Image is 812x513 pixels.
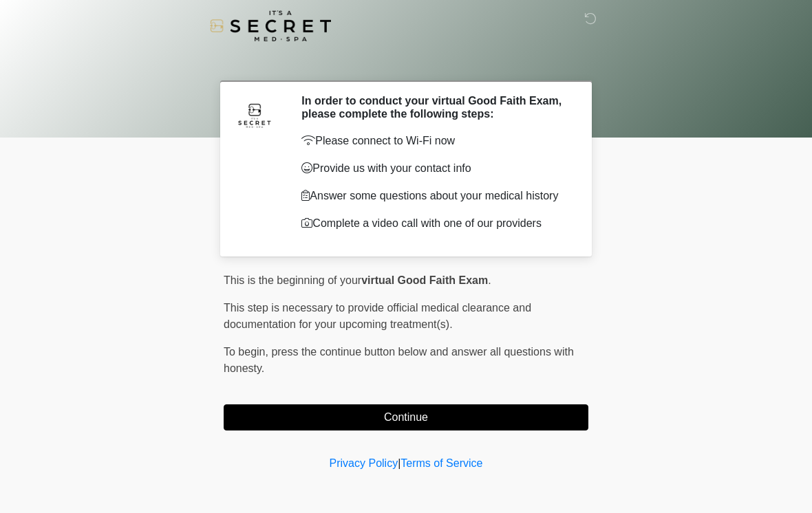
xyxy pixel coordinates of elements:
[224,404,588,430] button: Continue
[224,302,531,330] span: This step is necessary to provide official medical clearance and documentation for your upcoming ...
[224,346,271,358] span: To begin,
[224,346,574,374] span: press the continue button below and answer all questions with honesty.
[301,133,568,149] p: Please connect to Wi-Fi now
[361,274,488,286] strong: virtual Good Faith Exam
[301,160,568,177] p: Provide us with your contact info
[234,94,275,135] img: Agent Avatar
[488,274,491,286] span: .
[330,457,398,469] a: Privacy Policy
[400,457,482,469] a: Terms of Service
[301,94,568,120] h2: In order to conduct your virtual Good Faith Exam, please complete the following steps:
[398,457,400,469] a: |
[213,50,599,75] h1: ‎ ‎
[224,274,361,286] span: This is the beginning of your
[301,188,568,204] p: Answer some questions about your medical history
[210,10,331,41] img: It's A Secret Med Spa Logo
[301,215,568,232] p: Complete a video call with one of our providers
